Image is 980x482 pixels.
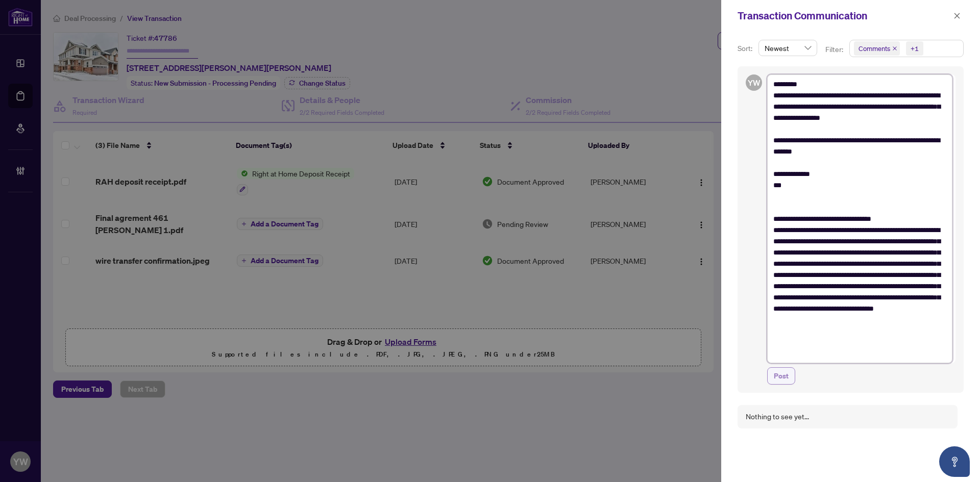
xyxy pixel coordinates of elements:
button: Post [767,367,795,385]
span: Newest [765,40,811,56]
p: Filter: [825,44,845,55]
div: +1 [911,43,919,54]
span: YW [748,77,761,89]
button: Open asap [939,446,970,477]
div: Nothing to see yet... [746,411,809,422]
span: close [892,46,897,51]
div: Transaction Communication [738,8,950,23]
span: Post [774,368,789,384]
p: Sort: [738,43,754,54]
span: Comments [859,43,890,54]
span: close [953,12,961,19]
span: Comments [854,41,900,56]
